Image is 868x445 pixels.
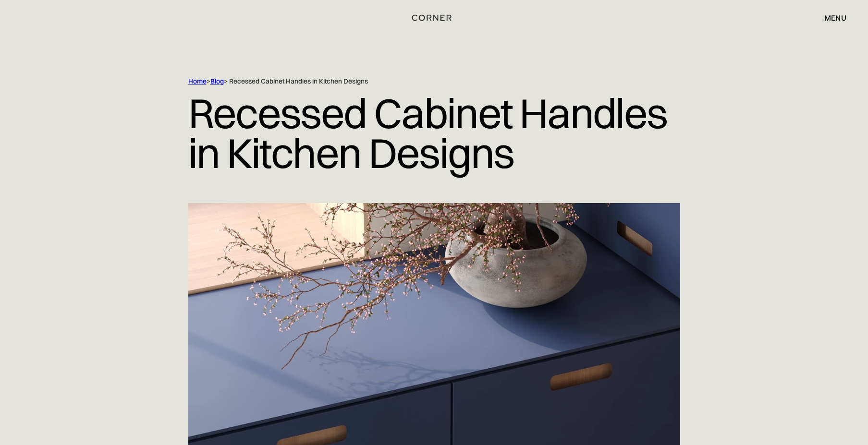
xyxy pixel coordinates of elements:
[188,86,680,180] h1: Recessed Cabinet Handles in Kitchen Designs
[188,77,207,85] a: Home
[401,12,467,24] a: home
[815,10,846,26] div: menu
[188,77,640,86] div: > > Recessed Cabinet Handles in Kitchen Designs
[824,14,846,22] div: menu
[210,77,224,85] a: Blog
